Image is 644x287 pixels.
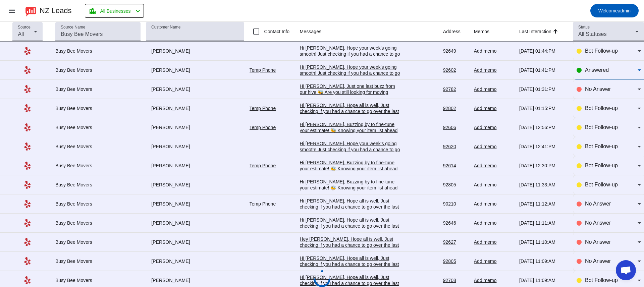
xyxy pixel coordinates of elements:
mat-icon: Yelp [23,257,32,265]
div: NZ Leads [40,6,71,15]
div: 92646 [443,220,469,226]
button: All Businesses [85,4,144,18]
div: Add memo [474,277,514,283]
span: All Businesses [100,6,130,16]
div: Busy Bee Movers [55,124,141,130]
div: 92602 [443,67,469,73]
div: Busy Bee Movers [55,239,141,245]
div: [DATE] 11:10:AM [519,239,568,245]
div: Busy Bee Movers [55,201,141,207]
div: Add memo [474,258,514,264]
div: Hi [PERSON_NAME], Buzzing by to fine-tune your estimate! 🐝 Knowing your item list ahead of time h... [300,121,400,200]
div: [PERSON_NAME] [146,86,244,92]
div: [DATE] 12:30:PM [519,163,568,169]
div: Add memo [474,124,514,130]
span: Bot Follow-up [585,48,618,54]
div: Add memo [474,163,514,169]
div: Add memo [474,67,514,73]
span: Bot Follow-up [585,182,618,187]
span: admin [598,6,631,15]
span: No Answer [585,201,611,207]
div: Hi [PERSON_NAME], Just one last buzz from our hive 🐝 Are you still looking for moving help? We'd ... [300,83,400,137]
th: Messages [300,22,443,42]
th: Address [443,22,474,42]
mat-label: Status [578,25,590,30]
div: Busy Bee Movers [55,67,141,73]
mat-icon: Yelp [23,47,32,55]
div: Last Interaction [519,28,551,35]
span: Bot Follow-up [585,124,618,130]
mat-icon: Yelp [23,66,32,74]
div: Busy Bee Movers [55,258,141,264]
div: 92627 [443,239,469,245]
div: [PERSON_NAME] [146,258,244,264]
div: [DATE] 01:41:PM [519,67,568,73]
input: Busy Bee Movers [61,30,135,38]
div: Hi [PERSON_NAME], Hope your week's going smooth! Just checking if you had a chance to go over the... [300,140,400,231]
div: Busy Bee Movers [55,277,141,283]
span: No Answer [585,258,611,264]
div: [PERSON_NAME] [146,105,244,111]
div: Hi [PERSON_NAME], Hope your week's going smooth! Just checking if you had a chance to go over the... [300,45,400,135]
div: [DATE] 01:31:PM [519,86,568,92]
mat-icon: Yelp [23,200,32,208]
span: No Answer [585,86,611,92]
span: Bot Follow-up [585,163,618,168]
img: logo [25,5,36,16]
div: [PERSON_NAME] [146,220,244,226]
div: [DATE] 11:09:AM [519,258,568,264]
a: Temp Phone [250,163,276,168]
div: [PERSON_NAME] [146,163,244,169]
div: Add memo [474,182,514,188]
span: Bot Follow-up [585,105,618,111]
div: Busy Bee Movers [55,143,141,150]
span: Welcome [598,8,618,13]
div: 92708 [443,277,469,283]
div: Hi [PERSON_NAME], Hope all is well, Just checking if you had a chance to go over the last message... [300,102,400,205]
div: Busy Bee Movers [55,86,141,92]
mat-icon: Yelp [23,123,32,131]
span: All [18,31,24,37]
span: No Answer [585,239,611,245]
div: [DATE] 12:41:PM [519,143,568,150]
div: [PERSON_NAME] [146,239,244,245]
mat-icon: location_city [89,7,97,15]
div: 92620 [443,143,469,150]
div: Hi [PERSON_NAME], Buzzing by to fine-tune your estimate! 🐝 Knowing your item list ahead of time h... [300,160,400,238]
div: Busy Bee Movers [55,163,141,169]
span: All Statuses [578,31,606,37]
mat-icon: Yelp [23,162,32,170]
mat-icon: Yelp [23,276,32,284]
div: Add memo [474,201,514,207]
mat-icon: Yelp [23,181,32,189]
span: Bot Follow-up [585,143,618,149]
div: Add memo [474,143,514,150]
div: [PERSON_NAME] [146,143,244,150]
button: Welcomeadmin [590,4,639,17]
div: Hi [PERSON_NAME], Buzzing by to fine-tune your estimate! 🐝 Knowing your item list ahead of time h... [300,179,400,257]
mat-label: Source [18,25,31,30]
mat-icon: chevron_left [134,7,142,15]
div: 92649 [443,48,469,54]
mat-icon: Yelp [23,142,32,151]
div: [PERSON_NAME] [146,277,244,283]
th: Memos [474,22,519,42]
div: Hi [PERSON_NAME], Hope your week's going smooth! Just checking if you had a chance to go over the... [300,64,400,155]
div: Busy Bee Movers [55,220,141,226]
div: Busy Bee Movers [55,105,141,111]
a: Temp Phone [250,67,276,73]
div: 92614 [443,163,469,169]
div: 92802 [443,105,469,111]
div: [DATE] 01:44:PM [519,48,568,54]
div: Busy Bee Movers [55,182,141,188]
div: Add memo [474,48,514,54]
div: [PERSON_NAME] [146,182,244,188]
div: Add memo [474,220,514,226]
div: [PERSON_NAME] [146,48,244,54]
div: 92805 [443,258,469,264]
mat-icon: Yelp [23,238,32,246]
mat-label: Source Name [61,25,85,30]
div: 90210 [443,201,469,207]
span: Answered [585,67,609,73]
div: 92606 [443,124,469,130]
